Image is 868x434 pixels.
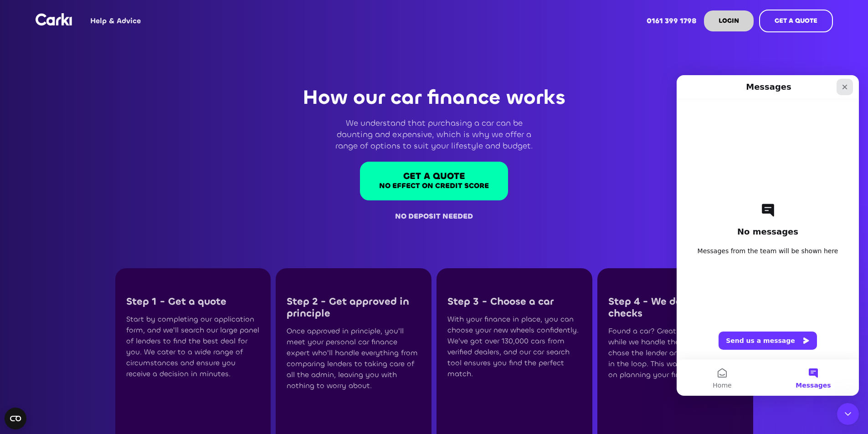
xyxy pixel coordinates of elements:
[608,296,742,320] p: Step 4 - We do all the checks
[5,408,26,429] button: Open CMP widget
[360,210,508,222] p: NO DEPOSIT NEEDED
[126,296,260,307] p: Step 1 - Get a quote
[677,75,859,396] iframe: Intercom live chat
[447,296,581,307] p: Step 3 - Choose a car
[360,162,508,200] a: GET A QUOTENo effect on credit score
[335,117,533,152] p: We understand that purchasing a car can be daunting and expensive, which is why we offer a range ...
[36,13,72,26] a: home
[704,10,754,31] a: LOGIN
[287,296,421,320] p: Step 2 - Get approved in principle
[719,16,739,25] strong: LOGIN
[759,10,833,32] a: GET A QUOTE
[447,314,581,379] div: With your finance in place, you can choose your new wheels confidently. We've got over 130,000 ca...
[639,3,704,39] a: 0161 399 1798
[83,3,148,39] a: Help & Advice
[837,403,859,425] iframe: Intercom live chat
[36,13,72,26] img: Logo
[647,16,697,26] strong: 0161 399 1798
[403,170,465,182] strong: GET A QUOTE
[126,314,260,379] div: Start by completing our application form, and we'll search our large panel of lenders to find the...
[775,16,817,25] strong: GET A QUOTE
[287,326,421,391] div: Once approved in principle, you'll meet your personal car finance expert who'll handle everything...
[303,84,565,112] h3: How our car finance works
[608,326,742,380] div: Found a car? Great! You can relax while we handle the paperwork, chase the lender and keep the de...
